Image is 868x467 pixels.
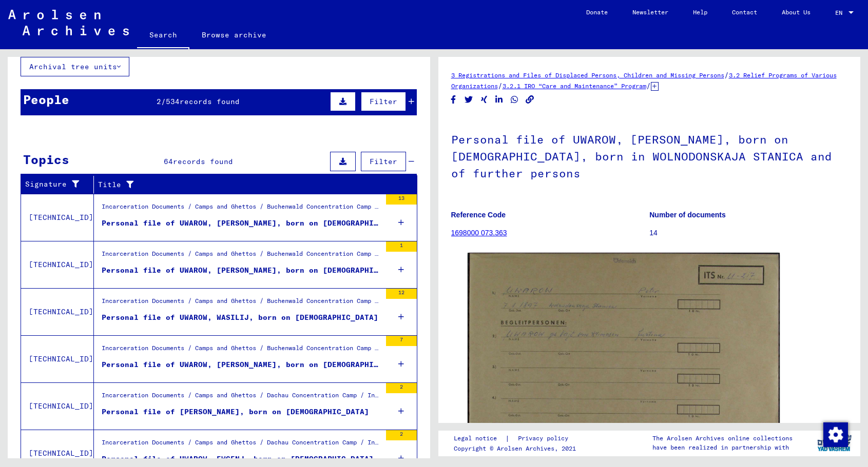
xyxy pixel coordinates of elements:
span: EN [835,9,846,16]
a: Legal notice [454,433,505,444]
span: records found [180,97,240,106]
div: Title [98,176,407,193]
div: Personal file of UWAROW, [PERSON_NAME], born on [DEMOGRAPHIC_DATA] [102,218,381,229]
p: have been realized in partnership with [652,443,793,452]
div: 12 [386,289,417,299]
span: / [161,97,166,106]
h1: Personal file of UWAROW, [PERSON_NAME], born on [DEMOGRAPHIC_DATA], born in WOLNODONSKAJA STANICA... [451,116,848,195]
a: Browse archive [189,23,279,47]
a: 3 Registrations and Files of Displaced Persons, Children and Missing Persons [451,71,724,79]
a: Privacy policy [510,433,581,444]
span: / [498,81,503,90]
span: / [724,70,729,79]
a: Search [137,23,189,49]
div: Incarceration Documents / Camps and Ghettos / Dachau Concentration Camp / Individual Documents [G... [102,438,381,452]
b: Number of documents [649,211,726,219]
span: / [646,81,651,90]
button: Share on Xing [479,93,490,106]
span: 2 [157,97,161,106]
p: Copyright © Arolsen Archives, 2021 [454,444,581,453]
td: [TECHNICAL_ID] [21,241,94,288]
td: [TECHNICAL_ID] [21,382,94,430]
button: Copy link [525,93,535,106]
img: yv_logo.png [815,430,854,456]
p: The Arolsen Archives online collections [652,434,793,443]
b: Reference Code [451,211,506,219]
div: Incarceration Documents / Camps and Ghettos / Buchenwald Concentration Camp / Individual Document... [102,249,381,263]
button: Archival tree units [21,57,129,76]
div: Incarceration Documents / Camps and Ghettos / Buchenwald Concentration Camp / Individual Document... [102,296,381,311]
div: Signature [25,179,86,190]
img: Arolsen_neg.svg [8,10,129,35]
div: Signature [25,176,96,193]
span: Filter [370,97,397,106]
div: 7 [386,336,417,346]
p: 14 [649,228,847,238]
div: Personal file of [PERSON_NAME], born on [DEMOGRAPHIC_DATA] [102,407,369,417]
button: Share on Twitter [464,93,474,106]
div: People [23,90,69,109]
div: 2 [386,383,417,393]
td: [TECHNICAL_ID] [21,288,94,335]
span: Filter [370,157,397,166]
div: 2 [386,430,417,440]
img: Change consent [823,422,848,447]
div: Incarceration Documents / Camps and Ghettos / Buchenwald Concentration Camp / Individual Document... [102,343,381,358]
button: Filter [361,92,406,111]
a: 3.2.1 IRO “Care and Maintenance” Program [503,82,646,90]
div: Incarceration Documents / Camps and Ghettos / Buchenwald Concentration Camp / Individual Document... [102,202,381,216]
a: 1698000 073.363 [451,229,507,237]
div: Personal file of UWAROW, EWGENJ, born on [DEMOGRAPHIC_DATA] [102,454,374,464]
div: | [454,433,581,444]
td: [TECHNICAL_ID] [21,335,94,382]
button: Share on LinkedIn [494,93,505,106]
span: 534 [166,97,180,106]
button: Filter [361,152,406,171]
div: Personal file of UWAROW, [PERSON_NAME], born on [DEMOGRAPHIC_DATA] [102,359,381,370]
button: Share on WhatsApp [509,93,520,106]
div: Incarceration Documents / Camps and Ghettos / Dachau Concentration Camp / Individual Documents [G... [102,391,381,405]
div: Personal file of UWAROW, WASILIJ, born on [DEMOGRAPHIC_DATA] [102,312,378,323]
button: Share on Facebook [448,93,459,106]
div: Title [98,179,397,190]
div: Personal file of UWAROW, [PERSON_NAME], born on [DEMOGRAPHIC_DATA] [102,265,381,276]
